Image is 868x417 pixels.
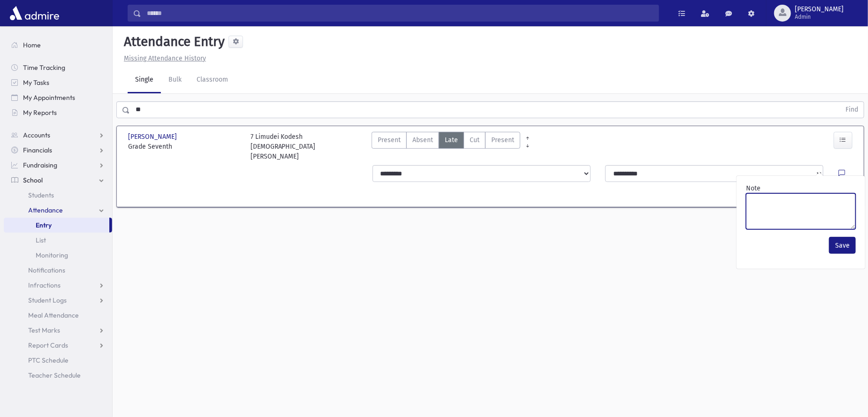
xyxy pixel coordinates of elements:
a: Monitoring [4,248,112,263]
span: [PERSON_NAME] [795,6,844,13]
a: School [4,173,112,188]
a: Home [4,38,112,53]
a: My Reports [4,105,112,120]
span: Grade Seventh [128,142,241,152]
span: Students [28,191,54,199]
a: Infractions [4,278,112,293]
a: Time Tracking [4,60,112,75]
a: Classroom [189,67,236,93]
span: School [23,176,43,184]
a: Test Marks [4,323,112,338]
span: Infractions [28,281,61,289]
span: Teacher Schedule [28,371,81,379]
span: Entry [36,221,52,229]
a: Notifications [4,263,112,278]
span: [PERSON_NAME] [128,132,179,142]
a: Meal Attendance [4,308,112,323]
a: Report Cards [4,338,112,353]
a: Students [4,188,112,203]
span: Present [378,135,401,145]
span: Cut [470,135,480,145]
a: Bulk [161,67,189,93]
span: Monitoring [36,251,68,259]
a: My Appointments [4,90,112,105]
label: Note [746,183,761,193]
a: Accounts [4,128,112,143]
span: My Reports [23,108,57,117]
h5: Attendance Entry [120,34,225,50]
span: Absent [412,135,433,145]
a: Missing Attendance History [120,54,206,62]
span: Admin [795,13,844,21]
span: Late [445,135,458,145]
span: Student Logs [28,296,67,304]
a: PTC Schedule [4,353,112,368]
input: Search [141,5,659,22]
a: My Tasks [4,75,112,90]
span: Test Marks [28,326,60,334]
span: PTC Schedule [28,356,69,364]
span: My Appointments [23,93,75,102]
span: Financials [23,146,52,154]
span: Home [23,41,41,49]
a: List [4,233,112,248]
u: Missing Attendance History [124,54,206,62]
span: Notifications [28,266,65,274]
button: Save [829,237,856,254]
span: Attendance [28,206,63,214]
a: Fundraising [4,158,112,173]
a: Teacher Schedule [4,368,112,383]
span: Meal Attendance [28,311,79,319]
a: Single [128,67,161,93]
span: List [36,236,46,244]
a: Attendance [4,203,112,218]
span: My Tasks [23,78,49,87]
a: Student Logs [4,293,112,308]
a: Financials [4,143,112,158]
div: 7 Limudei Kodesh [DEMOGRAPHIC_DATA][PERSON_NAME] [251,132,364,161]
span: Accounts [23,131,50,139]
img: AdmirePro [8,4,61,23]
span: Time Tracking [23,63,65,72]
a: Entry [4,218,109,233]
span: Fundraising [23,161,57,169]
span: Report Cards [28,341,68,349]
span: Present [491,135,514,145]
div: AttTypes [372,132,520,161]
button: Find [840,102,864,118]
